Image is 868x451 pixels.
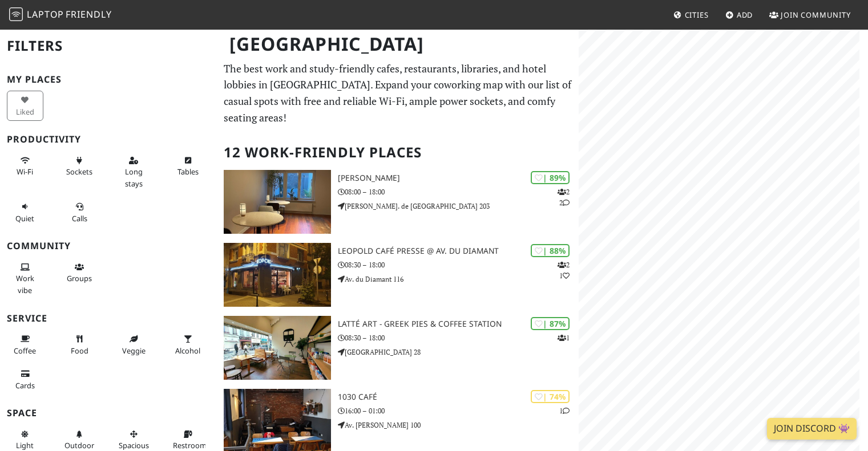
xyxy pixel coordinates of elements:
span: Video/audio calls [72,213,87,224]
a: Join Community [765,5,855,25]
h3: Latté Art - Greek Pies & Coffee Station [338,319,579,329]
span: People working [16,273,34,295]
div: | 89% [531,171,570,184]
p: [PERSON_NAME]. de [GEOGRAPHIC_DATA] 203 [338,201,579,212]
div: | 74% [531,390,570,403]
p: Av. [PERSON_NAME] 100 [338,420,579,430]
a: Cities [669,5,713,25]
p: 08:30 – 18:00 [338,259,579,270]
img: LaptopFriendly [9,7,23,21]
span: Friendly [66,8,111,21]
button: Alcohol [169,330,206,360]
span: Group tables [67,273,92,283]
button: Work vibe [7,258,43,299]
h3: [PERSON_NAME] [338,173,579,183]
button: Coffee [7,330,43,360]
span: Quiet [15,213,34,224]
button: Cards [7,364,43,395]
span: Join Community [781,10,851,20]
p: [GEOGRAPHIC_DATA] 28 [338,347,579,357]
h3: Leopold Café Presse @ Av. du Diamant [338,246,579,256]
span: Power sockets [66,166,92,177]
span: Spacious [119,440,149,450]
img: Leopold Café Presse @ Av. du Diamant [224,243,330,307]
p: Av. du Diamant 116 [338,274,579,285]
span: Long stays [125,166,143,188]
button: Long stays [115,151,152,193]
span: Alcohol [175,346,200,356]
p: 1 [558,332,570,343]
a: Join Discord 👾 [767,418,857,440]
button: Calls [61,197,98,227]
button: Sockets [61,151,98,181]
button: Groups [61,258,98,288]
span: Restroom [173,440,207,450]
p: The best work and study-friendly cafes, restaurants, libraries, and hotel lobbies in [GEOGRAPHIC_... [224,60,572,126]
span: Veggie [122,346,146,356]
a: Jackie | 89% 22 [PERSON_NAME] 08:00 – 18:00 [PERSON_NAME]. de [GEOGRAPHIC_DATA] 203 [217,170,579,234]
h3: Productivity [7,134,210,145]
p: 1 [559,405,570,416]
span: Coffee [14,346,36,356]
span: Food [71,346,88,356]
h2: Filters [7,29,210,63]
p: 2 1 [558,259,570,281]
img: Jackie [224,170,330,234]
div: | 88% [531,244,570,257]
button: Veggie [115,330,152,360]
span: Outdoor area [64,440,94,450]
h1: [GEOGRAPHIC_DATA] [220,29,576,60]
h3: Service [7,313,210,324]
a: Add [721,5,758,25]
a: Leopold Café Presse @ Av. du Diamant | 88% 21 Leopold Café Presse @ Av. du Diamant 08:30 – 18:00 ... [217,243,579,307]
div: | 87% [531,317,570,330]
span: Add [737,10,753,20]
h3: 1030 Café [338,392,579,402]
span: Credit cards [15,380,35,391]
span: Stable Wi-Fi [17,166,33,177]
p: 08:00 – 18:00 [338,186,579,197]
h3: Community [7,241,210,251]
span: Laptop [27,8,64,21]
span: Natural light [16,440,34,450]
span: Work-friendly tables [177,166,199,177]
p: 08:30 – 18:00 [338,332,579,343]
p: 16:00 – 01:00 [338,405,579,416]
a: LaptopFriendly LaptopFriendly [9,5,112,25]
button: Quiet [7,197,43,227]
img: Latté Art - Greek Pies & Coffee Station [224,316,330,380]
button: Food [61,330,98,360]
h3: My Places [7,74,210,85]
p: 2 2 [558,186,570,208]
span: Cities [685,10,709,20]
button: Wi-Fi [7,151,43,181]
a: Latté Art - Greek Pies & Coffee Station | 87% 1 Latté Art - Greek Pies & Coffee Station 08:30 – 1... [217,316,579,380]
h2: 12 Work-Friendly Places [224,135,572,170]
h3: Space [7,408,210,419]
button: Tables [169,151,206,181]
